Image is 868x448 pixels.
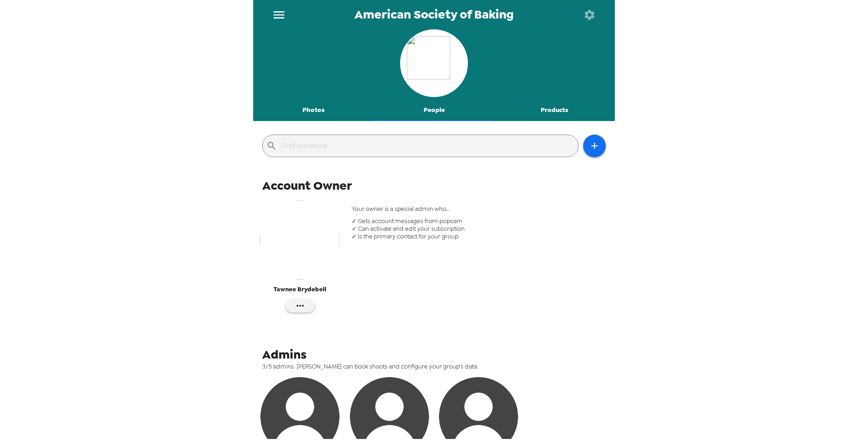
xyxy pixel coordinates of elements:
[262,346,307,363] span: Admins
[281,139,575,153] input: Find someone
[352,205,606,213] span: Your owner is a special admin who…
[352,233,606,240] span: ✓ Is the primary contact for your group
[352,225,606,233] span: ✓ Can activate and edit your subscription
[354,9,514,21] span: American Society of Baking
[374,99,495,121] button: People
[274,284,326,294] span: Tawnee Brydebell
[253,99,374,121] button: Photos
[494,99,615,121] button: Products
[352,217,606,225] span: ✓ Gets account messages from popcam
[407,36,461,90] img: org logo
[260,201,340,299] button: Tawnee Brydebell
[262,177,352,194] span: Account Owner
[262,363,613,370] span: 3/5 admins. [PERSON_NAME] can book shoots and configure your group’s data.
